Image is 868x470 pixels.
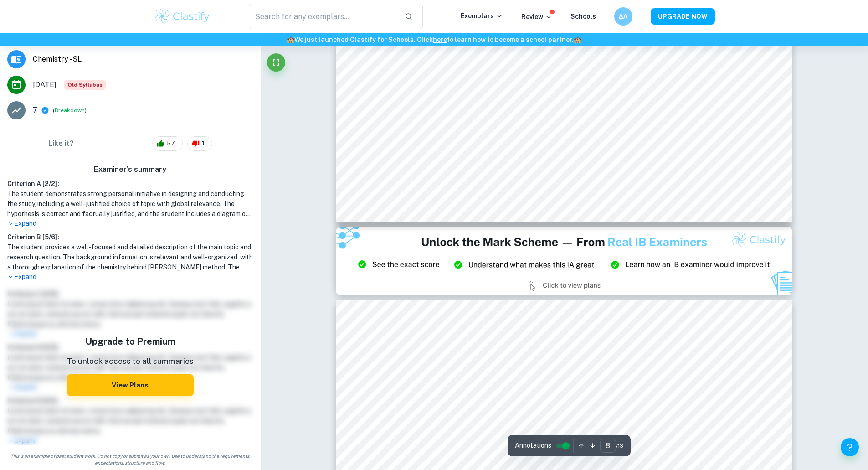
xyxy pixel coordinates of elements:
[2,35,866,45] h6: We just launched Clastify for Schools. Click to learn how to become a school partner.
[53,106,87,115] span: ( )
[64,80,106,90] span: Old Syllabus
[187,136,212,151] div: 1
[67,335,194,348] h5: Upgrade to Premium
[7,179,253,189] h6: Criterion A [ 2 / 2 ]:
[614,7,632,26] button: ΔΛ
[154,7,211,26] img: Clastify logo
[4,164,257,175] h6: Examiner's summary
[570,13,596,20] a: Schools
[33,105,37,116] p: 7
[162,139,180,148] span: 57
[55,106,85,114] button: Breakdown
[841,438,859,456] button: Help and Feedback
[33,54,253,65] span: Chemistry - SL
[67,356,194,367] p: To unlock access to all summaries
[4,453,257,466] span: This is an example of past student work. Do not copy or submit as your own. Use to understand the...
[7,189,253,219] h1: The student demonstrates strong personal initiative in designing and conducting the study, includ...
[67,374,194,396] button: View Plans
[433,36,447,43] a: here
[152,136,183,151] div: 57
[7,242,253,272] h1: The student provides a well-focused and detailed description of the main topic and research quest...
[515,441,551,450] span: Annotations
[197,139,210,148] span: 1
[33,79,56,90] span: [DATE]
[48,138,74,149] h6: Like it?
[64,80,106,90] div: Starting from the May 2025 session, the Chemistry IA requirements have changed. It's OK to refer ...
[618,11,628,21] h6: ΔΛ
[287,36,294,43] span: 🏫
[461,11,503,21] p: Exemplars
[336,227,792,295] img: Ad
[7,272,253,282] p: Expand
[7,219,253,228] p: Expand
[267,53,285,72] button: Fullscreen
[521,12,552,22] p: Review
[249,4,398,29] input: Search for any exemplars...
[574,36,581,43] span: 🏫
[616,442,623,450] span: / 13
[7,232,253,242] h6: Criterion B [ 5 / 6 ]:
[651,8,715,25] button: UPGRADE NOW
